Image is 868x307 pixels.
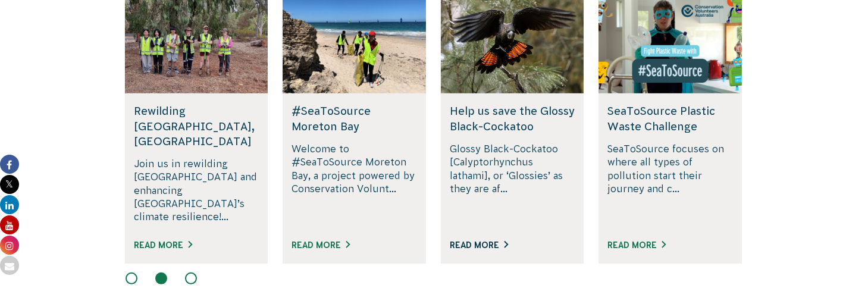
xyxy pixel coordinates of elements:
h5: Help us save the Glossy Black-Cockatoo [450,104,575,133]
h5: #SeaToSource Moreton Bay [292,104,417,133]
h5: Rewilding [GEOGRAPHIC_DATA], [GEOGRAPHIC_DATA] [134,104,259,149]
p: Join us in rewilding [GEOGRAPHIC_DATA] and enhancing [GEOGRAPHIC_DATA]’s climate resilience!... [134,157,259,225]
p: Glossy Black-Cockatoo [Calyptorhynchus lathami], or ‘Glossies’ as they are af... [450,142,575,225]
a: Read More [450,240,508,250]
a: Read More [292,240,350,250]
a: Read More [134,240,192,250]
h5: SeaToSource Plastic Waste Challenge [607,104,733,133]
p: SeaToSource focuses on where all types of pollution start their journey and c... [607,142,733,225]
a: Read More [607,240,666,250]
p: Welcome to #SeaToSource Moreton Bay, a project powered by Conservation Volunt... [292,142,417,225]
